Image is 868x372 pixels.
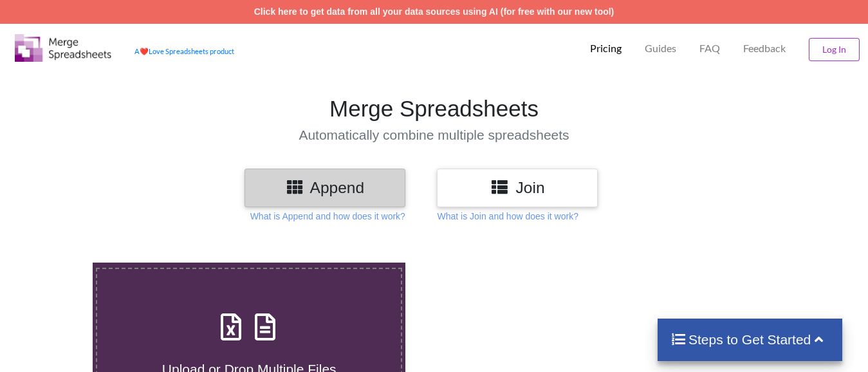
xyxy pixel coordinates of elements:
span: heart [140,47,149,55]
h3: Append [254,178,396,197]
a: AheartLove Spreadsheets product [134,47,234,55]
h3: Join [447,178,588,197]
span: Feedback [743,43,786,53]
p: What is Join and how does it work? [437,210,578,223]
img: Logo.png [15,34,111,62]
a: Click here to get data from all your data sources using AI (for free with our new tool) [254,6,614,17]
p: FAQ [699,42,720,55]
p: What is Append and how does it work? [250,210,405,223]
p: Pricing [590,42,622,55]
p: Guides [645,42,676,55]
button: Log In [809,38,860,61]
h4: Steps to Get Started [670,331,829,348]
